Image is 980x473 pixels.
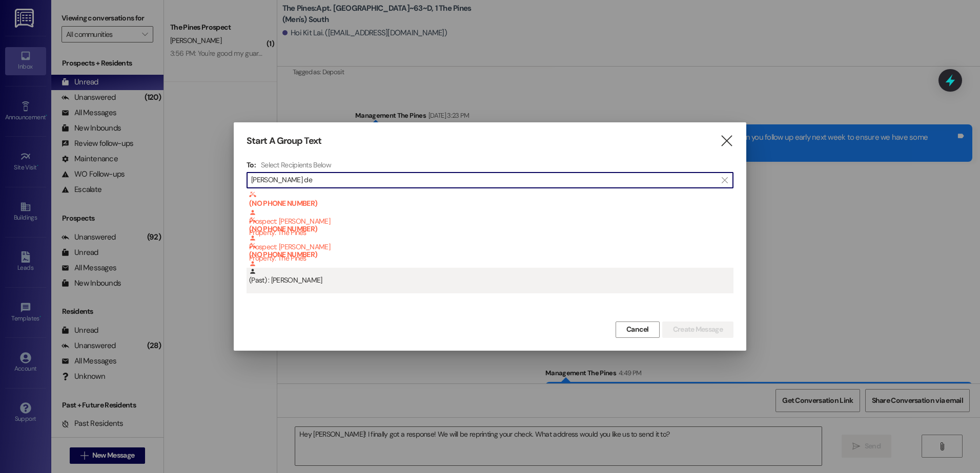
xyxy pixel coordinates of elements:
[249,191,733,238] div: Prospect: [PERSON_NAME]
[616,321,660,338] button: Cancel
[720,136,733,146] i: 
[261,160,331,169] h4: Select Recipients Below
[249,217,733,264] div: Prospect: [PERSON_NAME]
[247,191,733,217] div: (NO PHONE NUMBER) Prospect: [PERSON_NAME]Property: The Pines
[247,217,733,242] div: (NO PHONE NUMBER) Prospect: [PERSON_NAME]Property: The Pines
[662,321,733,338] button: Create Message
[247,135,321,147] h3: Start A Group Text
[247,268,733,293] div: (Past) : [PERSON_NAME]
[247,242,733,268] div: (NO PHONE NUMBER) Prospect: [PERSON_NAME]Property: The Pines
[249,268,733,286] div: (Past) : [PERSON_NAME]
[626,324,649,335] span: Cancel
[722,176,727,184] i: 
[717,173,733,188] button: Clear text
[249,242,733,259] b: (NO PHONE NUMBER)
[251,173,717,187] input: Search for any contact or apartment
[673,324,723,335] span: Create Message
[249,242,733,289] div: Prospect: [PERSON_NAME]
[249,217,733,233] b: (NO PHONE NUMBER)
[247,160,256,169] h3: To:
[249,191,733,208] b: (NO PHONE NUMBER)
